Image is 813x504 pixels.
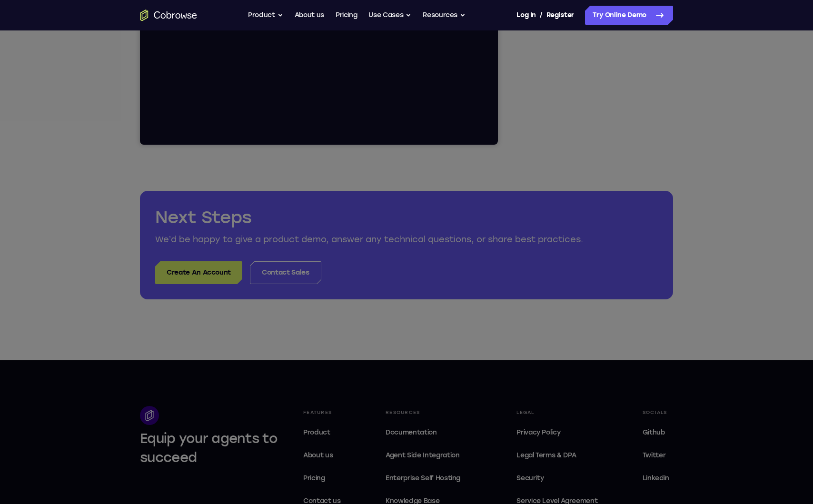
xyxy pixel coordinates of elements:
a: Try Online Demo [585,6,673,25]
div: Waiting for authorization [124,132,234,160]
button: Resources [423,6,466,25]
button: Cancel [164,168,194,187]
a: Register [546,6,574,25]
a: Log In [516,6,535,25]
a: Go to the home page [140,10,197,21]
button: Product [248,6,283,25]
a: Pricing [336,6,357,25]
button: Use Cases [368,6,411,25]
span: / [540,10,543,21]
a: About us [295,6,324,25]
